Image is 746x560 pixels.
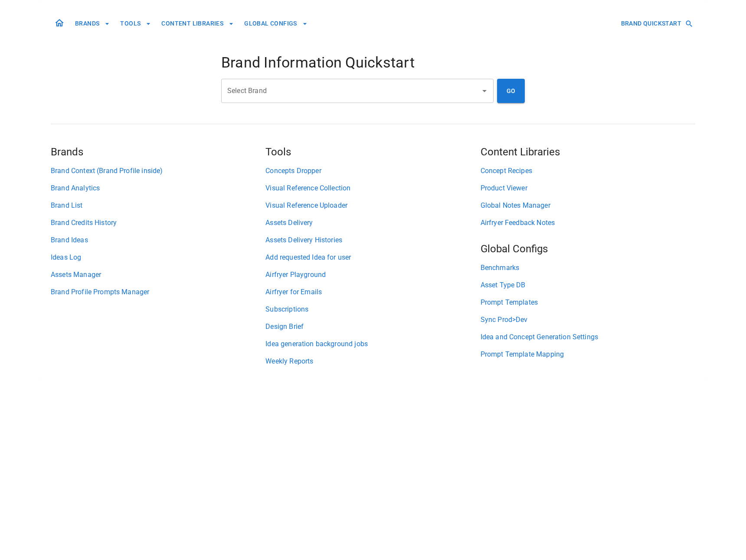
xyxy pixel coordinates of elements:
[481,349,695,360] a: Prompt Template Mapping
[117,16,154,32] button: TOOLS
[158,16,237,32] button: CONTENT LIBRARIES
[265,183,480,193] a: Visual Reference Collection
[481,297,695,308] a: Prompt Templates
[497,79,525,103] button: GO
[51,287,265,297] a: Brand Profile Prompts Manager
[51,218,265,228] a: Brand Credits History
[481,332,695,342] a: Idea and Concept Generation Settings
[481,183,695,193] a: Product Viewer
[265,356,480,367] a: Weekly Reports
[51,166,265,176] a: Brand Context (Brand Profile inside)
[265,200,480,211] a: Visual Reference Uploader
[51,252,265,263] a: Ideas Log
[481,166,695,176] a: Concept Recipes
[481,200,695,211] a: Global Notes Manager
[51,145,265,159] h5: Brands
[265,270,480,280] a: Airfryer Playground
[51,270,265,280] a: Assets Manager
[241,16,311,32] button: GLOBAL CONFIGS
[265,166,480,176] a: Concepts Dropper
[481,242,695,256] h5: Global Configs
[265,145,480,159] h5: Tools
[265,235,480,245] a: Assets Delivery Histories
[481,315,695,325] a: Sync Prod>Dev
[265,218,480,228] a: Assets Delivery
[481,145,695,159] h5: Content Libraries
[618,16,695,32] button: BRAND QUICKSTART
[265,322,480,332] a: Design Brief
[72,16,113,32] button: BRANDS
[221,54,525,72] h4: Brand Information Quickstart
[265,287,480,297] a: Airfryer for Emails
[265,339,480,349] a: Idea generation background jobs
[265,304,480,315] a: Subscriptions
[265,252,480,263] a: Add requested Idea for user
[478,85,491,97] button: Open
[481,280,695,290] a: Asset Type DB
[481,263,695,273] a: Benchmarks
[51,235,265,245] a: Brand Ideas
[51,200,265,211] a: Brand List
[51,183,265,193] a: Brand Analytics
[481,218,695,228] a: Airfryer Feedback Notes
